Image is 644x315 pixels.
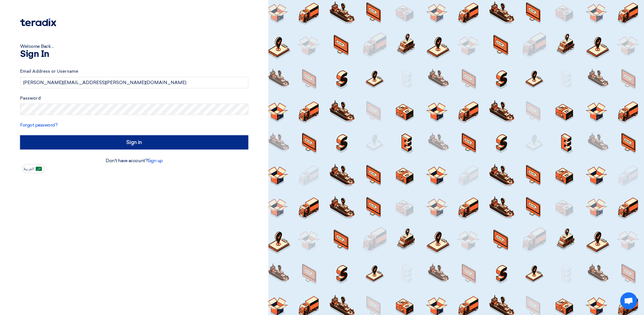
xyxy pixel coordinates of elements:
a: Sign up [147,158,163,163]
img: ar-AR.png [36,167,42,171]
a: Forgot password? [20,122,57,128]
input: Sign in [20,135,248,149]
label: Password [20,95,248,102]
div: Open chat [620,292,637,309]
span: العربية [24,167,34,171]
button: العربية [22,164,45,173]
div: Don't have account? [20,157,248,164]
input: Enter your business email or username [20,77,248,88]
label: Email Address or Username [20,68,248,75]
img: Teradix logo [20,18,56,26]
div: Welcome Back ... [20,43,248,50]
h1: Sign In [20,50,248,59]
